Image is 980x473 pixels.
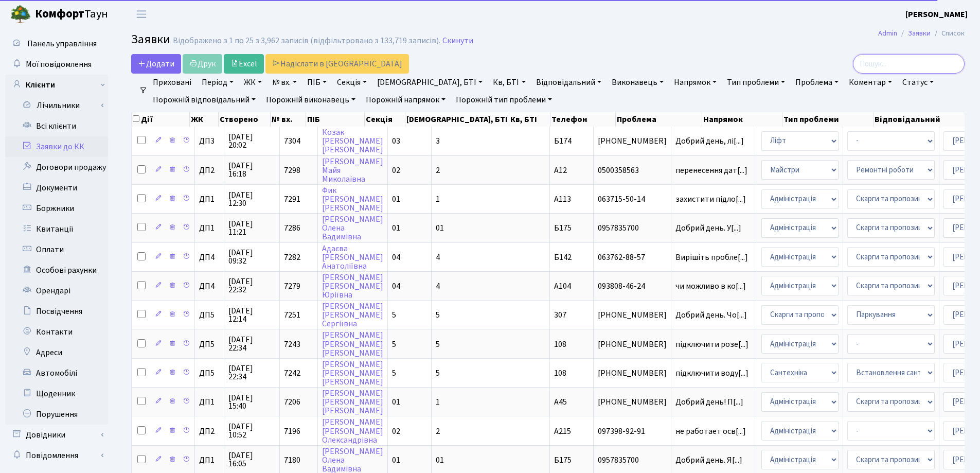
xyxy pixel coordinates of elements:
span: 063762-88-57 [598,253,667,261]
span: ДП1 [199,195,220,203]
a: [PERSON_NAME][PERSON_NAME]Сергіївна [322,301,383,329]
span: ДП5 [199,311,220,319]
a: Скинути [442,36,473,46]
span: 5 [392,367,396,379]
a: Приховані [149,74,195,91]
a: [PERSON_NAME][PERSON_NAME][PERSON_NAME] [322,359,383,388]
th: Кв, БТІ [509,112,550,127]
span: 7279 [284,281,300,292]
th: № вх. [271,112,307,127]
a: Коментар [845,74,896,91]
span: Заявки [131,30,170,48]
b: [PERSON_NAME] [905,9,968,20]
span: Добрий день, лі[...] [675,135,744,147]
a: Клієнти [5,75,108,95]
span: Добрий день. У[...] [675,222,741,234]
span: 0500358563 [598,166,667,174]
a: [PERSON_NAME][PERSON_NAME]Юріївна [322,272,383,301]
a: № вх. [268,74,301,91]
a: Повідомлення [5,445,108,466]
span: 5 [392,339,396,350]
a: Всі клієнти [5,116,108,136]
th: Телефон [550,112,616,127]
span: 03 [392,135,400,147]
span: [PHONE_NUMBER] [598,369,667,377]
span: 01 [392,194,400,205]
span: ДП1 [199,398,220,406]
th: Дії [132,112,190,127]
span: [PHONE_NUMBER] [598,311,667,319]
span: 5 [436,309,440,321]
a: Порожній тип проблеми [452,91,556,109]
a: Додати [131,54,181,74]
span: підключити розе[...] [675,339,749,350]
span: 04 [392,252,400,263]
a: ЖК [240,74,266,91]
a: Фик[PERSON_NAME][PERSON_NAME] [322,185,383,214]
a: [PERSON_NAME]ОленаВадимівна [322,214,383,242]
span: [DATE] 11:21 [228,220,275,236]
span: [PHONE_NUMBER] [598,340,667,348]
li: Список [931,28,965,39]
span: [DATE] 15:40 [228,394,275,410]
a: Статус [898,74,938,91]
span: 7291 [284,194,300,205]
a: Excel [224,54,264,74]
th: ПІБ [306,112,365,127]
span: Б174 [554,135,572,147]
span: 7206 [284,396,300,408]
a: Козак[PERSON_NAME][PERSON_NAME] [322,127,383,155]
span: 3 [436,135,440,147]
a: Порожній виконавець [262,91,360,109]
span: 7298 [284,165,300,176]
a: [PERSON_NAME]МайяМиколаївна [322,156,383,185]
span: [DATE] 10:52 [228,423,275,439]
span: Б142 [554,252,572,263]
a: [PERSON_NAME] [905,8,968,21]
a: Документи [5,178,108,198]
span: Панель управління [27,38,97,49]
span: [PHONE_NUMBER] [598,398,667,406]
span: 5 [436,367,440,379]
a: Адреси [5,342,108,363]
span: 01 [392,454,400,466]
span: 01 [392,396,400,408]
a: [PERSON_NAME][PERSON_NAME][PERSON_NAME] [322,388,383,416]
a: Тип проблеми [723,74,789,91]
span: 093808-46-24 [598,282,667,290]
a: Проблема [791,74,843,91]
span: 063715-50-14 [598,195,667,203]
a: Особові рахунки [5,260,108,281]
span: [PHONE_NUMBER] [598,137,667,145]
th: Секція [365,112,405,127]
a: Заявки до КК [5,136,108,157]
nav: breadcrumb [863,23,980,44]
span: Добрий день! П[...] [675,396,743,408]
span: 01 [436,222,444,234]
span: не работает осв[...] [675,426,746,437]
span: 7243 [284,339,300,350]
span: захистити підло[...] [675,194,746,205]
button: Переключити навігацію [129,6,154,23]
span: [DATE] 16:18 [228,162,275,178]
th: [DEMOGRAPHIC_DATA], БТІ [405,112,509,127]
span: 108 [554,339,566,350]
a: Боржники [5,198,108,219]
a: Квитанції [5,219,108,239]
a: Орендарі [5,281,108,301]
span: [DATE] 12:14 [228,307,275,323]
span: А113 [554,194,571,205]
span: Б175 [554,454,572,466]
a: Період [198,74,238,91]
span: 1 [436,194,440,205]
span: ДП3 [199,137,220,145]
a: Контакти [5,322,108,342]
a: Оплати [5,239,108,260]
a: [PERSON_NAME][PERSON_NAME]Олександрівна [322,417,383,446]
span: 5 [436,339,440,350]
span: 04 [392,281,400,292]
a: Панель управління [5,33,108,54]
span: 7251 [284,309,300,321]
span: 7196 [284,426,300,437]
a: Напрямок [670,74,721,91]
